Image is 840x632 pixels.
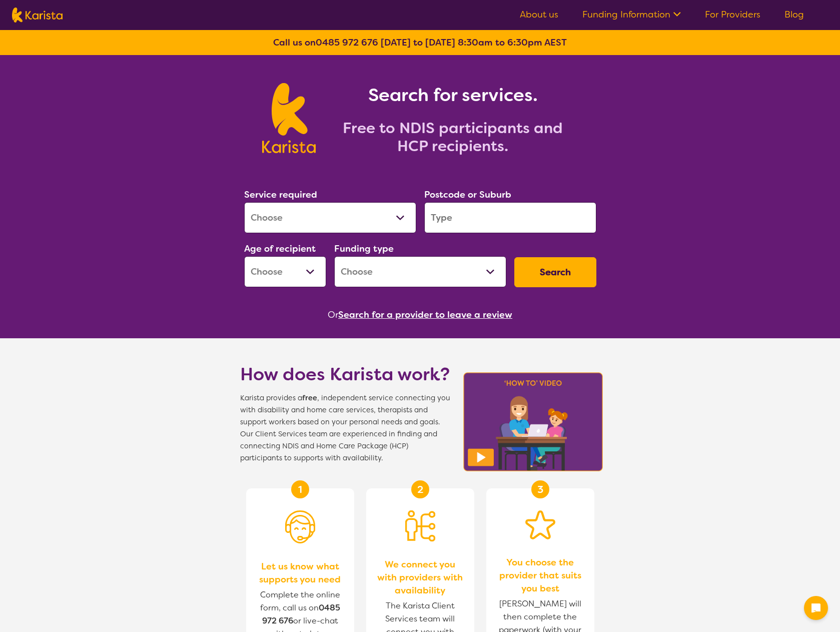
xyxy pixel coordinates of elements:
[424,202,596,233] input: Type
[244,243,316,255] label: Age of recipient
[316,37,378,49] a: 0485 972 676
[328,307,338,322] span: Or
[496,556,584,595] span: You choose the provider that suits you best
[291,480,309,498] div: 1
[240,362,450,386] h1: How does Karista work?
[424,189,511,201] label: Postcode or Suburb
[525,510,555,539] img: Star icon
[262,83,316,153] img: Karista logo
[705,9,760,21] a: For Providers
[256,560,344,586] span: Let us know what supports you need
[582,9,681,21] a: Funding Information
[376,558,464,597] span: We connect you with providers with availability
[520,9,558,21] a: About us
[531,480,549,498] div: 3
[405,510,435,541] img: Person being matched to services icon
[460,369,606,474] img: Karista video
[240,392,450,464] span: Karista provides a , independent service connecting you with disability and home care services, t...
[514,257,596,287] button: Search
[302,393,317,403] b: free
[334,243,394,255] label: Funding type
[273,37,567,49] b: Call us on [DATE] to [DATE] 8:30am to 6:30pm AEST
[328,119,578,155] h2: Free to NDIS participants and HCP recipients.
[784,9,804,21] a: Blog
[285,510,315,543] img: Person with headset icon
[12,8,63,23] img: Karista logo
[328,83,578,107] h1: Search for services.
[411,480,429,498] div: 2
[338,307,512,322] button: Search for a provider to leave a review
[244,189,317,201] label: Service required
